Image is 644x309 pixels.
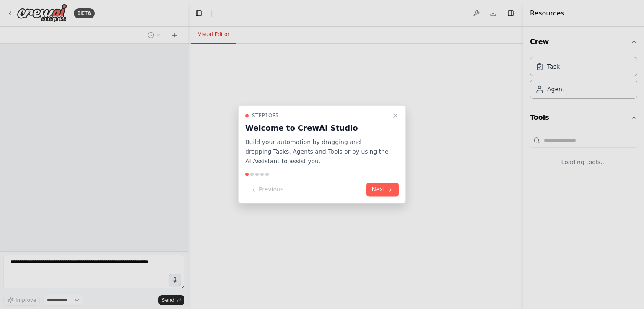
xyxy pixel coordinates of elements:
[366,183,399,197] button: Next
[252,112,279,119] span: Step 1 of 5
[390,111,400,121] button: Close walkthrough
[245,122,389,134] h3: Welcome to CrewAI Studio
[245,137,389,166] p: Build your automation by dragging and dropping Tasks, Agents and Tools or by using the AI Assista...
[245,183,288,197] button: Previous
[193,8,205,19] button: Hide left sidebar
